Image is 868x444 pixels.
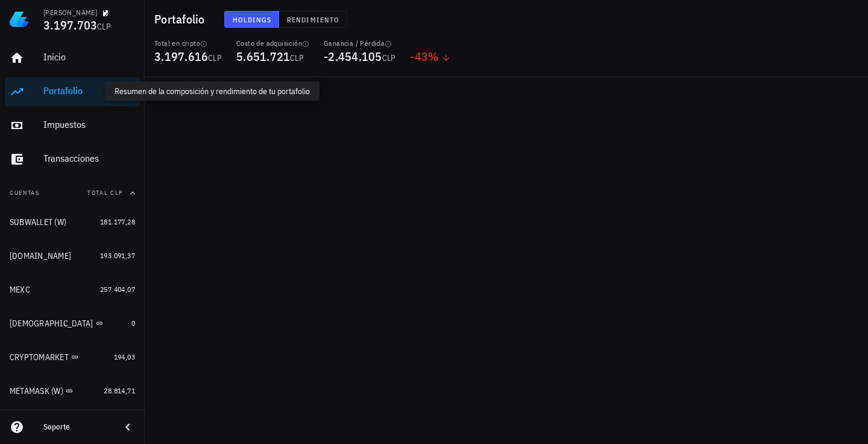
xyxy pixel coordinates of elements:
[43,422,111,432] div: Soporte
[10,10,29,29] img: LedgiFi
[5,77,140,106] a: Portafolio
[10,251,71,261] div: [DOMAIN_NAME]
[236,39,309,48] div: Costo de adquisición
[43,8,97,17] div: [PERSON_NAME]
[43,51,135,63] div: Inicio
[5,208,140,236] a: SUBWALLET (W) 181.177,28
[104,386,135,395] span: 28.814,71
[286,15,339,24] span: Rendimiento
[114,352,135,361] span: 194,03
[87,189,123,197] span: Total CLP
[5,241,140,270] a: [DOMAIN_NAME] 193.091,37
[43,119,135,130] div: Impuestos
[410,51,450,63] div: -43
[100,217,135,226] span: 181.177,28
[131,319,135,328] span: 0
[279,11,347,28] button: Rendimiento
[324,39,395,48] div: Ganancia / Pérdida
[154,48,208,65] span: 3.197.616
[100,285,135,294] span: 257.404,07
[10,386,63,396] div: METAMASK (W)
[10,319,93,329] div: [DEMOGRAPHIC_DATA]
[43,17,97,33] span: 3.197.703
[236,48,290,65] span: 5.651.721
[100,251,135,260] span: 193.091,37
[224,11,280,28] button: Holdings
[10,285,30,295] div: MEXC
[154,39,222,48] div: Total en cripto
[5,111,140,140] a: Impuestos
[5,43,140,72] a: Inicio
[5,275,140,304] a: MEXC 257.404,07
[5,343,140,372] a: CRYPTOMARKET 194,03
[382,52,396,63] span: CLP
[841,10,861,29] div: avatar
[5,145,140,174] a: Transacciones
[5,376,140,405] a: METAMASK (W) 28.814,71
[5,179,140,208] button: CuentasTotal CLP
[290,52,304,63] span: CLP
[232,15,272,24] span: Holdings
[10,217,66,227] div: SUBWALLET (W)
[43,153,135,164] div: Transacciones
[208,52,222,63] span: CLP
[5,309,140,338] a: [DEMOGRAPHIC_DATA] 0
[10,352,69,363] div: CRYPTOMARKET
[43,85,135,97] div: Portafolio
[154,10,210,29] h1: Portafolio
[97,21,111,32] span: CLP
[324,48,382,65] span: -2.454.105
[428,48,438,65] span: %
